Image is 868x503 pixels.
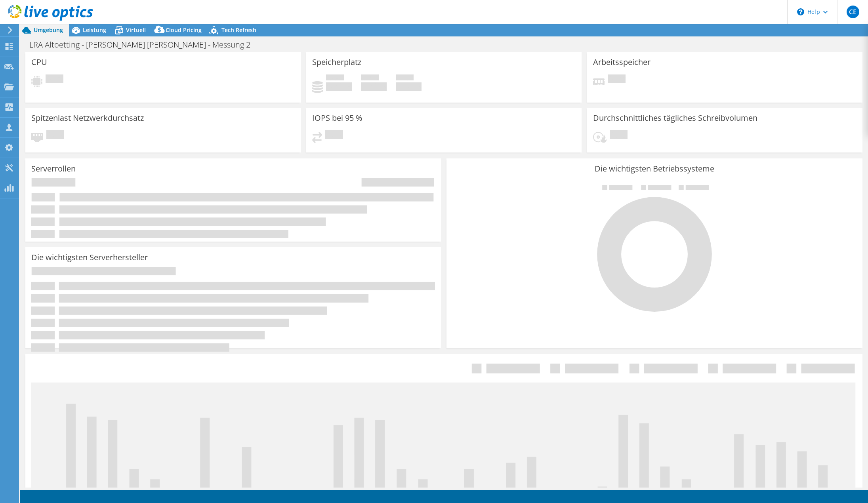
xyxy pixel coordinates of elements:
[797,8,804,15] svg: \n
[166,26,202,34] span: Cloud Pricing
[593,58,651,67] h3: Arbeitsspeicher
[361,74,379,82] span: Verfügbar
[221,26,256,34] span: Tech Refresh
[326,74,344,82] span: Belegt
[31,164,76,173] h3: Serverrollen
[46,130,64,141] span: Ausstehend
[46,74,63,85] span: Ausstehend
[34,26,63,34] span: Umgebung
[31,114,144,122] h3: Spitzenlast Netzwerkdurchsatz
[847,6,859,18] span: CE
[126,26,146,34] span: Virtuell
[326,82,352,91] h4: 0 GiB
[83,26,106,34] span: Leistung
[452,164,856,173] h3: Die wichtigsten Betriebssysteme
[312,114,362,122] h3: IOPS bei 95 %
[608,74,626,85] span: Ausstehend
[312,58,361,67] h3: Speicherplatz
[396,74,414,82] span: Insgesamt
[325,130,343,141] span: Ausstehend
[396,82,422,91] h4: 0 GiB
[593,114,757,122] h3: Durchschnittliches tägliches Schreibvolumen
[610,130,628,141] span: Ausstehend
[31,58,47,67] h3: CPU
[31,253,148,262] h3: Die wichtigsten Serverhersteller
[26,40,263,49] h1: LRA Altoetting - [PERSON_NAME] [PERSON_NAME] - Messung 2
[361,82,387,91] h4: 0 GiB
